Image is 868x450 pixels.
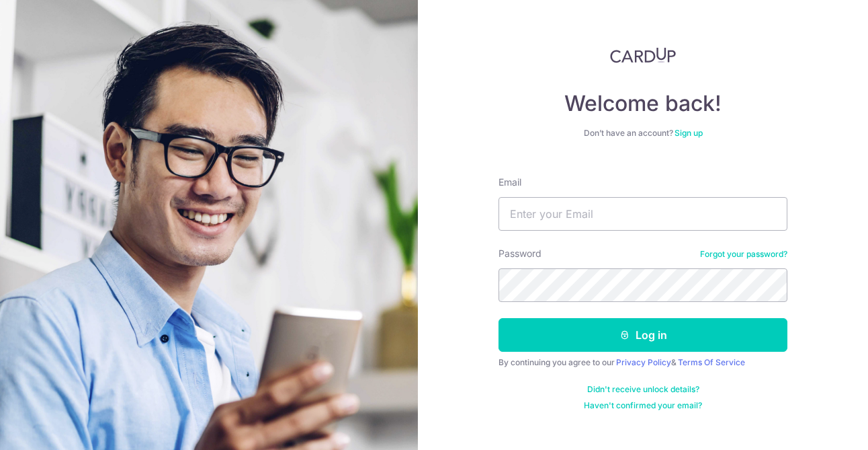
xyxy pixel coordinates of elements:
a: Haven't confirmed your email? [584,400,702,411]
label: Email [498,176,521,189]
button: Log in [498,318,787,352]
div: By continuing you agree to our & [498,357,787,368]
h4: Welcome back! [498,90,787,117]
a: Privacy Policy [616,357,671,367]
a: Terms Of Service [678,357,745,367]
img: CardUp Logo [610,47,676,63]
div: Don’t have an account? [498,128,787,139]
input: Enter your Email [498,197,787,231]
label: Password [498,247,541,260]
a: Forgot your password? [700,249,787,260]
a: Sign up [675,128,703,138]
a: Didn't receive unlock details? [587,384,699,395]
